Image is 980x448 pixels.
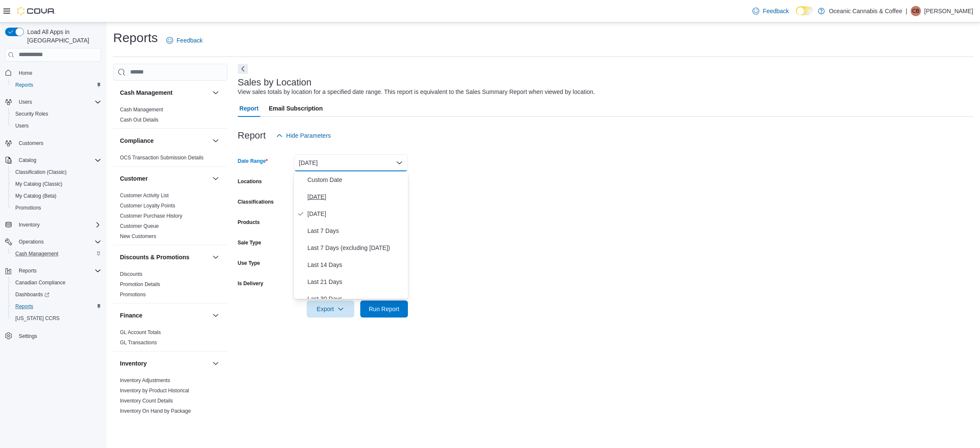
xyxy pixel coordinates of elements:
span: Promotions [120,291,146,298]
a: Security Roles [12,109,51,119]
span: Reports [12,80,101,90]
a: Customer Activity List [120,193,169,198]
a: Feedback [749,3,792,20]
span: Last 30 Days [308,294,405,304]
span: Users [19,99,32,105]
button: Reports [9,301,105,312]
button: Finance [211,310,221,320]
span: New Customers [120,233,156,240]
button: Home [2,67,105,79]
a: Cash Management [12,249,62,259]
label: Classifications [238,198,274,205]
button: Compliance [120,136,209,145]
a: Discounts [120,271,142,277]
span: Users [15,97,101,107]
span: Cash Management [12,249,101,259]
button: Reports [2,265,105,277]
button: Catalog [2,154,105,166]
label: Is Delivery [238,280,263,287]
button: Finance [120,311,209,320]
span: Last 21 Days [308,277,405,287]
span: Customer Loyalty Points [120,202,175,209]
button: Inventory [15,220,43,230]
a: Dashboards [9,289,105,301]
a: Inventory Adjustments [120,377,170,383]
div: Discounts & Promotions [113,269,228,303]
span: Email Subscription [269,100,323,117]
button: Customer [120,174,209,183]
span: [US_STATE] CCRS [15,315,60,322]
span: Inventory On Hand by Package [120,408,191,414]
a: Customer Purchase History [120,213,182,219]
h3: Discounts & Promotions [120,253,189,261]
span: Classification (Classic) [15,169,67,176]
span: Load All Apps in [GEOGRAPHIC_DATA] [24,28,101,45]
a: Home [15,68,36,78]
span: Catalog [19,157,36,164]
h3: Report [238,130,266,141]
button: Catalog [15,155,40,165]
span: Washington CCRS [12,313,101,323]
span: My Catalog (Classic) [12,179,101,189]
span: Feedback [763,7,789,15]
label: Locations [238,178,262,185]
span: Report [239,100,259,117]
a: [US_STATE] CCRS [12,313,63,323]
span: Reports [19,267,37,274]
span: GL Account Totals [120,329,161,336]
span: Run Report [369,305,399,313]
button: Users [9,120,105,132]
h1: Reports [113,29,158,46]
span: Classification (Classic) [12,167,101,177]
span: My Catalog (Beta) [15,193,57,199]
label: Date Range [238,158,268,164]
div: Cash Management [113,105,228,128]
span: Home [15,68,101,78]
span: [DATE] [308,192,405,202]
a: Feedback [163,32,206,49]
button: Security Roles [9,108,105,120]
a: Users [12,121,32,131]
button: Cash Management [9,248,105,260]
span: Security Roles [15,111,48,117]
a: Promotions [120,292,146,298]
button: My Catalog (Beta) [9,190,105,202]
span: My Catalog (Classic) [15,181,63,187]
div: Customer [113,190,228,245]
img: Cova [17,7,55,15]
div: View sales totals by location for a specified date range. This report is equivalent to the Sales ... [238,88,595,96]
label: Products [238,219,260,226]
span: Hide Parameters [286,131,331,140]
a: Inventory On Hand by Package [120,408,191,414]
a: Reports [12,80,37,90]
h3: Compliance [120,136,154,145]
button: Reports [9,79,105,91]
span: Inventory Count Details [120,397,173,404]
a: Inventory by Product Historical [120,388,189,394]
a: Cash Management [120,107,163,113]
span: Users [15,122,28,129]
button: Export [307,301,354,318]
button: [DATE] [294,154,408,171]
span: OCS Transaction Submission Details [120,154,204,161]
h3: Finance [120,311,142,320]
button: Users [15,97,35,107]
span: Customer Activity List [120,192,169,199]
button: My Catalog (Classic) [9,178,105,190]
span: Export [312,301,349,318]
button: Operations [15,237,47,247]
a: Inventory Count Details [120,398,173,404]
h3: Customer [120,174,148,183]
a: Reports [12,301,37,312]
button: Compliance [211,136,221,146]
span: Last 7 Days [308,226,405,236]
span: Promotions [12,203,101,213]
span: Promotion Details [120,281,160,288]
button: Discounts & Promotions [211,252,221,262]
span: Canadian Compliance [15,279,66,286]
button: Operations [2,236,105,248]
span: Users [12,121,101,131]
span: Dashboards [15,291,49,298]
a: Promotion Details [120,281,160,287]
span: Customers [19,140,43,147]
